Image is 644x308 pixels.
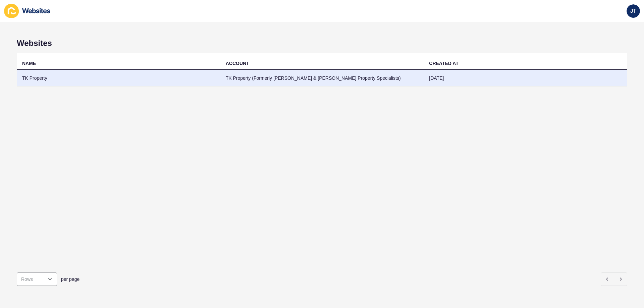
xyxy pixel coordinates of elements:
td: TK Property [17,70,220,86]
div: NAME [22,60,36,67]
span: JT [630,8,637,14]
td: [DATE] [424,70,627,86]
td: TK Property (Formerly [PERSON_NAME] & [PERSON_NAME] Property Specialists) [220,70,424,86]
div: open menu [17,272,57,286]
h1: Websites [17,39,627,48]
div: CREATED AT [429,60,459,67]
div: ACCOUNT [226,60,249,67]
span: per page [61,276,79,283]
